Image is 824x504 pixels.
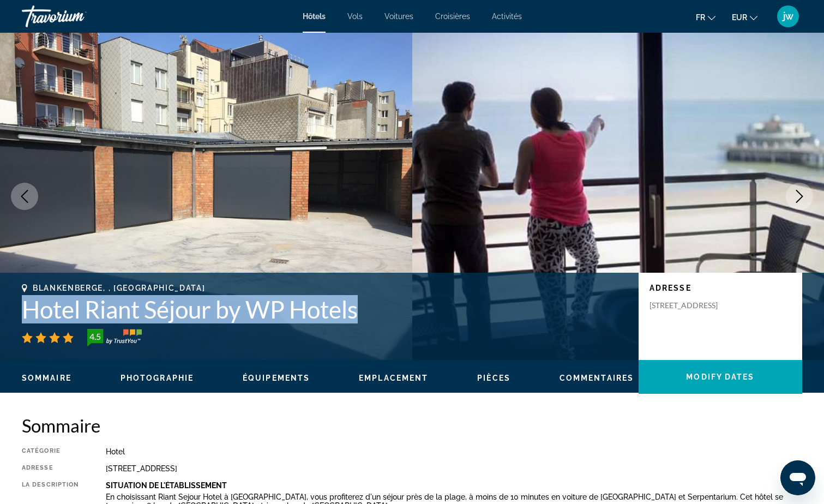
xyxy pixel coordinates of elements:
button: Previous image [11,183,38,210]
button: Commentaires [560,373,634,383]
a: Activités [492,12,522,21]
button: Pièces [477,373,510,383]
span: Commentaires [560,374,634,382]
a: Croisières [435,12,470,21]
button: User Menu [774,5,802,28]
span: Modify Dates [686,373,754,381]
span: Sommaire [22,374,71,382]
span: fr [696,13,705,22]
h1: Hotel Riant Séjour by WP Hotels [22,295,628,323]
button: Emplacement [359,373,428,383]
button: Sommaire [22,373,71,383]
a: Vols [347,12,363,21]
div: 4.5 [84,330,106,343]
span: Équipements [243,374,310,382]
span: EUR [732,13,747,22]
div: Catégorie [22,447,79,456]
button: Next image [786,183,813,210]
img: TrustYou guest rating badge [87,329,142,346]
span: Photographie [121,374,194,382]
p: [STREET_ADDRESS] [649,301,737,310]
button: Change currency [732,9,757,25]
div: Adresse [22,464,79,473]
button: Modify Dates [639,360,802,394]
span: Pièces [477,374,510,382]
div: Hotel [106,447,802,456]
div: [STREET_ADDRESS] [106,464,802,473]
b: Situation De L'établissement [106,481,227,490]
p: Adresse [649,284,791,292]
button: Équipements [243,373,310,383]
a: Hôtels [303,12,326,21]
button: Photographie [121,373,194,383]
iframe: Bouton de lancement de la fenêtre de messagerie [780,460,815,495]
button: Change language [696,9,715,25]
span: Emplacement [359,374,428,382]
a: Travorium [22,2,131,31]
span: Blankenberge, , [GEOGRAPHIC_DATA] [33,284,205,292]
h2: Sommaire [22,415,802,436]
a: Voitures [384,12,413,21]
span: jw [783,11,793,22]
